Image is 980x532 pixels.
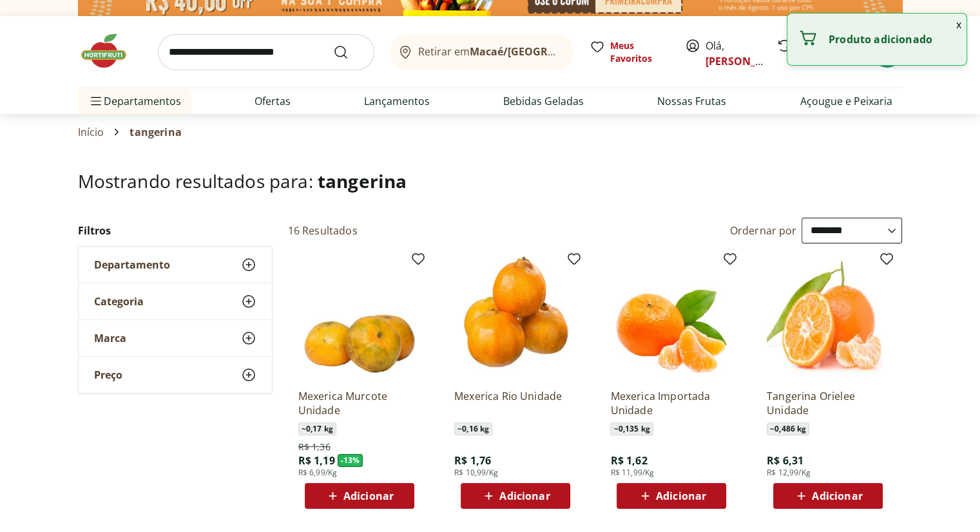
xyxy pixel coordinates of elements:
p: Produto adicionado [829,33,956,46]
h1: Mostrando resultados para: [78,171,903,191]
button: Fechar notificação [951,14,966,35]
span: - 13 % [338,454,363,467]
span: ~ 0,135 kg [610,423,653,435]
a: Mexerica Importada Unidade [610,389,733,417]
button: Departamento [79,247,272,283]
span: ~ 0,17 kg [298,423,336,435]
span: R$ 1,62 [610,453,647,468]
span: Departamentos [88,86,181,117]
span: Retirar em [418,46,561,57]
img: Mexerica Importada Unidade [610,256,733,379]
a: Nossas Frutas [657,93,726,109]
h2: Filtros [78,218,273,243]
span: Meus Favoritos [610,39,669,65]
span: R$ 1,36 [298,441,331,453]
a: Bebidas Geladas [503,93,584,109]
a: Comprar Novamente [795,39,856,68]
img: Tangerina Orielee Unidade [767,256,889,379]
button: Categoria [79,283,272,319]
button: Adicionar [305,483,414,509]
span: R$ 12,99/Kg [767,468,811,478]
span: tangerina [130,126,181,138]
button: Menu [88,86,104,117]
img: Mexerica Murcote Unidade [298,256,421,379]
button: Submit Search [333,44,364,60]
button: Adicionar [617,483,726,509]
button: Preço [79,357,272,393]
a: Meus Favoritos [590,39,669,65]
img: Hortifruti [78,32,142,70]
button: Marca [79,320,272,356]
input: search [158,34,374,70]
a: Início [78,126,104,138]
img: Mexerica Rio Unidade [454,256,577,379]
span: Adicionar [812,491,862,501]
span: R$ 1,76 [454,453,491,468]
span: R$ 1,19 [298,453,335,468]
a: Lançamentos [364,93,430,109]
h2: 16 Resultados [288,223,358,238]
a: Ofertas [255,93,291,109]
a: Tangerina Orielee Unidade [767,389,889,417]
b: Macaé/[GEOGRAPHIC_DATA] [470,44,614,59]
span: Adicionar [499,491,550,501]
span: Departamento [94,258,170,271]
label: Ordernar por [730,223,797,238]
a: Açougue e Peixaria [800,93,892,109]
span: Marca [94,332,126,345]
span: Adicionar [656,491,706,501]
span: R$ 6,31 [767,453,803,468]
span: R$ 10,99/Kg [454,468,498,478]
span: R$ 11,99/Kg [610,468,654,478]
span: R$ 6,99/Kg [298,468,338,478]
a: Mexerica Murcote Unidade [298,389,421,417]
span: Adicionar [343,491,394,501]
a: [PERSON_NAME] [706,54,789,68]
span: ~ 0,486 kg [767,423,809,435]
span: Preço [94,368,122,381]
span: Categoria [94,295,144,308]
button: Adicionar [461,483,570,509]
button: Retirar emMacaé/[GEOGRAPHIC_DATA] [390,34,574,70]
button: Adicionar [773,483,883,509]
a: Mexerica Rio Unidade [454,389,577,417]
span: Olá, [706,38,763,69]
span: ~ 0,16 kg [454,423,492,435]
span: tangerina [318,169,407,193]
